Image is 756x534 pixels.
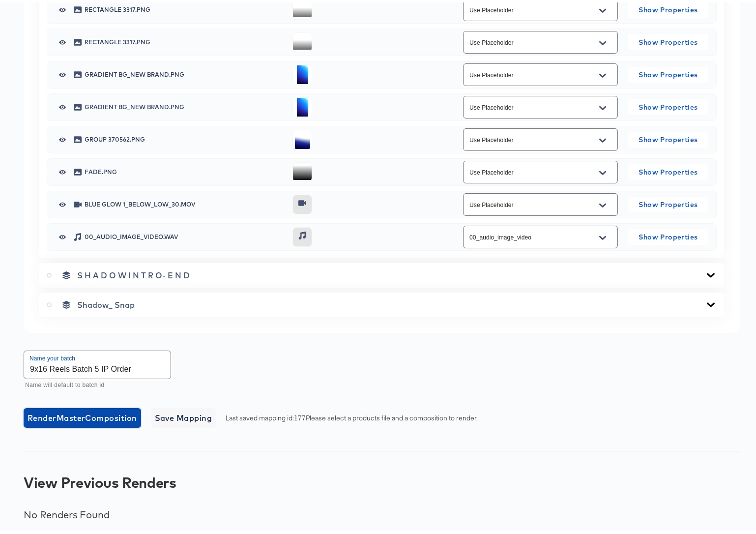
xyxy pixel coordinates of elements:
[155,409,212,422] span: Save Mapping
[85,199,285,205] span: Blue Glow 1_Below_Low_30.mov
[595,33,610,49] button: Open
[24,406,740,425] div: Last saved mapping id: 177 Please select a products file and a composition to render.
[632,99,704,111] span: Show Properties
[628,32,708,48] button: Show Properties
[77,268,190,278] span: S H A D O W I N T R O- E N D
[85,134,285,140] span: Group 370562.png
[632,196,704,208] span: Show Properties
[632,131,704,144] span: Show Properties
[77,297,135,307] span: Shadow_ Snap
[628,129,708,145] button: Show Properties
[85,69,285,75] span: Gradient BG_new brand.png
[595,98,610,114] button: Open
[24,472,740,488] div: View Previous Renders
[151,406,216,425] button: Save Mapping
[628,97,708,113] button: Show Properties
[85,167,285,173] span: Fade.png
[628,194,708,210] button: Show Properties
[595,0,610,16] button: Open
[24,506,740,518] div: No Renders Found
[628,162,708,178] button: Show Properties
[595,195,610,211] button: Open
[595,163,610,178] button: Open
[28,409,137,422] span: Render Master Composition
[628,64,708,80] button: Show Properties
[85,4,285,10] span: Rectangle 3317.png
[25,378,164,388] p: Name will default to batch id
[632,66,704,79] span: Show Properties
[24,406,141,425] button: RenderMasterComposition
[632,34,704,46] span: Show Properties
[595,65,610,81] button: Open
[595,228,610,243] button: Open
[85,37,285,43] span: Rectangle 3317.png
[595,130,610,146] button: Open
[632,229,704,241] span: Show Properties
[85,102,285,108] span: Gradient BG_new brand.png
[632,1,704,14] span: Show Properties
[85,232,285,237] span: 00_audio_image_video.wav
[628,227,708,242] button: Show Properties
[632,164,704,176] span: Show Properties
